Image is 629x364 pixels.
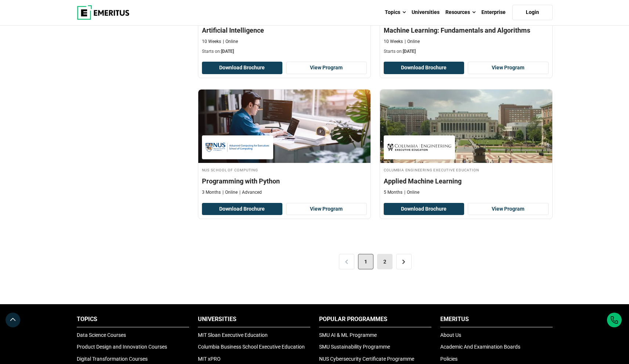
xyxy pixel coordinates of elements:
a: Academic And Examination Boards [440,344,520,350]
h4: Programming with Python [202,176,367,186]
span: 1 [358,254,373,269]
a: SMU Sustainability Programme [319,344,390,350]
p: Starts on: [384,48,549,55]
p: 3 Months [202,189,221,196]
button: Download Brochure [202,203,283,215]
a: View Program [286,203,367,215]
button: Download Brochure [384,62,464,74]
a: NUS Cybersecurity Certificate Programme [319,356,414,362]
p: Online [404,189,419,196]
p: Online [223,189,238,196]
h4: Artificial Intelligence [202,26,367,35]
a: About Us [440,332,461,338]
a: Policies [440,356,458,362]
a: MIT Sloan Executive Education [198,332,268,338]
a: View Program [286,62,367,74]
a: > [396,254,412,269]
a: View Program [468,203,549,215]
a: Digital Transformation Courses [77,356,148,362]
a: Product Design and Innovation Courses [77,344,167,350]
a: MIT xPRO [198,356,221,362]
img: Applied Machine Learning | Online AI and Machine Learning Course [380,90,552,163]
img: NUS School of Computing [206,139,270,156]
p: Advanced [239,189,262,196]
a: AI and Machine Learning Course by NUS School of Computing - NUS School of Computing NUS School of... [198,90,370,199]
img: Columbia Engineering Executive Education [387,139,451,156]
h4: Applied Machine Learning [384,176,549,186]
a: SMU AI & ML Programme [319,332,377,338]
img: Programming with Python | Online AI and Machine Learning Course [198,90,370,163]
p: Starts on: [202,48,367,55]
button: Download Brochure [384,203,464,215]
h4: Columbia Engineering Executive Education [384,167,549,173]
a: View Program [468,62,549,74]
p: Online [223,39,238,45]
span: [DATE] [403,49,416,54]
h4: Machine Learning: Fundamentals and Algorithms [384,26,549,35]
a: Login [512,5,553,20]
a: Columbia Business School Executive Education [198,344,305,350]
h4: NUS School of Computing [202,167,367,173]
a: 2 [377,254,393,269]
span: [DATE] [221,49,234,54]
p: 5 Months [384,189,402,196]
a: AI and Machine Learning Course by Columbia Engineering Executive Education - Columbia Engineering... [380,90,552,199]
p: 10 Weeks [202,39,221,45]
p: Online [405,39,420,45]
p: 10 Weeks [384,39,403,45]
a: Data Science Courses [77,332,126,338]
button: Download Brochure [202,62,283,74]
